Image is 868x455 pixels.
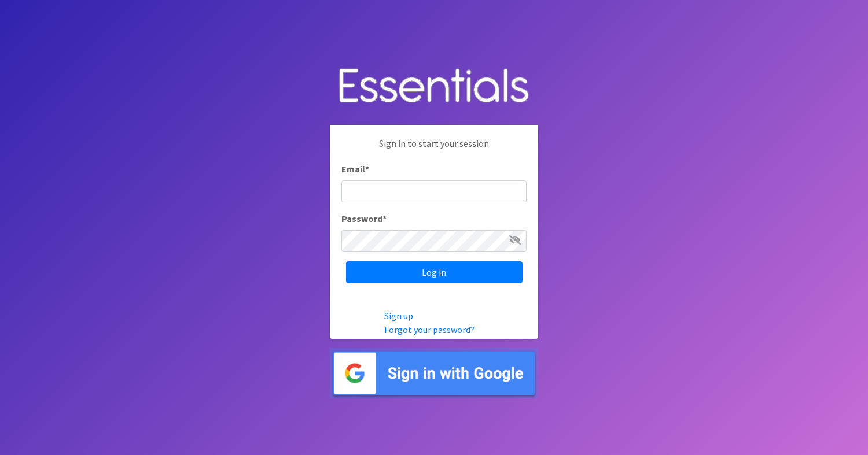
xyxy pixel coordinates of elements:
[382,213,387,224] abbr: required
[341,212,387,225] label: Password
[330,57,538,116] img: Human Essentials
[384,310,413,321] a: Sign up
[341,136,527,162] p: Sign in to start your session
[365,163,369,175] abbr: required
[384,324,475,335] a: Forgot your password?
[346,261,523,283] input: Log in
[341,162,369,176] label: Email
[330,348,538,398] img: Sign in with Google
